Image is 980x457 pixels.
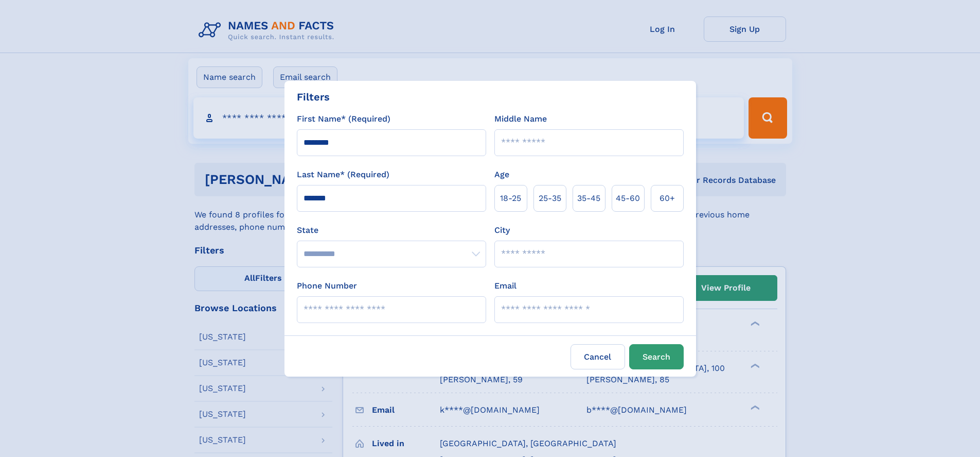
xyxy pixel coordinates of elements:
[660,192,675,205] span: 60+
[494,280,516,292] label: Email
[297,89,330,105] div: Filters
[494,168,509,181] label: Age
[577,192,600,205] span: 35‑45
[571,344,625,369] label: Cancel
[539,192,561,205] span: 25‑35
[297,168,389,181] label: Last Name* (Required)
[616,192,640,205] span: 45‑60
[494,113,547,125] label: Middle Name
[629,344,684,369] button: Search
[297,113,390,125] label: First Name* (Required)
[297,224,486,236] label: State
[500,192,521,205] span: 18‑25
[494,224,510,236] label: City
[297,280,357,292] label: Phone Number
